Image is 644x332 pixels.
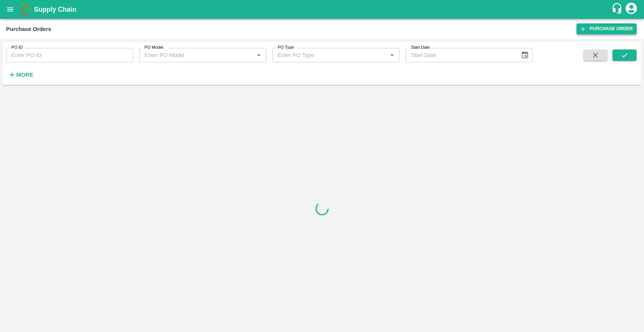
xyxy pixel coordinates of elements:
[278,45,294,51] label: PO Type
[254,50,264,60] button: Open
[576,23,636,34] a: Purchase Order
[34,6,76,13] b: Supply Chain
[275,50,385,60] input: Enter PO Type
[611,3,624,16] div: customer-support
[19,2,34,17] img: logo
[34,4,611,15] a: Supply Chain
[16,72,33,78] strong: More
[144,45,163,51] label: PO Model
[518,48,532,62] button: Choose date
[6,68,35,81] button: More
[406,48,515,62] input: Start Date
[6,48,133,62] input: Enter PO ID
[624,2,638,17] div: account of current user
[411,45,430,51] label: Start Date
[141,50,252,60] input: Enter PO Model
[6,24,51,34] div: Purchase Orders
[2,1,19,18] button: open drawer
[387,50,397,60] button: Open
[11,45,23,51] label: PO ID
